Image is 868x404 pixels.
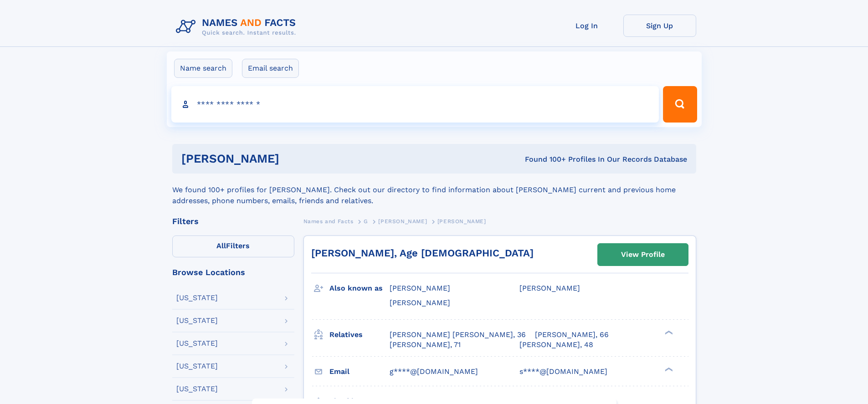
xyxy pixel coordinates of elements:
a: [PERSON_NAME] [PERSON_NAME], 36 [390,330,526,340]
img: Logo Names and Facts [172,15,303,39]
a: [PERSON_NAME], Age [DEMOGRAPHIC_DATA] [311,247,534,259]
span: [PERSON_NAME] [390,284,450,292]
div: [US_STATE] [176,340,218,347]
div: ❯ [663,366,673,372]
button: Search Button [663,86,697,123]
label: Email search [242,59,299,78]
div: Found 100+ Profiles In Our Records Database [402,154,687,164]
label: Filters [172,235,294,257]
span: G [364,218,368,225]
a: G [364,215,368,227]
div: ❯ [663,329,673,335]
a: Names and Facts [303,215,354,227]
a: [PERSON_NAME], 71 [390,340,461,350]
div: View Profile [621,244,665,265]
a: [PERSON_NAME], 66 [535,330,609,340]
span: [PERSON_NAME] [519,284,580,292]
h3: Relatives [329,327,390,343]
a: View Profile [598,244,688,266]
div: [US_STATE] [176,385,218,393]
input: search input [171,86,659,123]
div: Filters [172,217,294,225]
h3: Email [329,364,390,379]
h3: Also known as [329,281,390,296]
a: Log In [550,15,623,37]
span: [PERSON_NAME] [378,218,427,225]
a: [PERSON_NAME] [378,215,427,227]
label: Name search [174,59,232,78]
div: [US_STATE] [176,294,218,302]
a: [PERSON_NAME], 48 [519,340,593,350]
span: All [216,241,226,250]
div: [US_STATE] [176,363,218,370]
div: We found 100+ profiles for [PERSON_NAME]. Check out our directory to find information about [PERS... [172,174,696,206]
div: Browse Locations [172,268,294,276]
span: [PERSON_NAME] [437,218,486,225]
h1: [PERSON_NAME] [181,153,402,164]
div: [US_STATE] [176,317,218,324]
span: [PERSON_NAME] [390,298,450,307]
a: Sign Up [623,15,696,37]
